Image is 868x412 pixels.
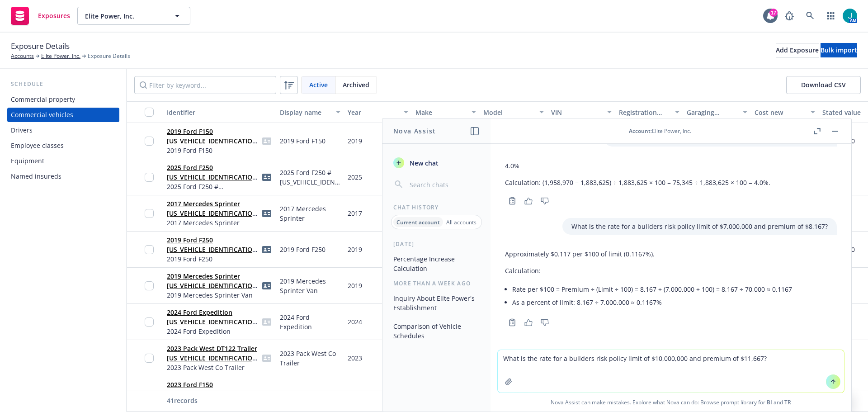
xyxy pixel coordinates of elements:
div: Identifier [167,108,272,117]
span: 2023 Pack West Co Trailer [167,363,261,372]
div: Schedule [7,80,119,89]
button: Thumbs down [538,316,552,329]
a: 2019 Ford F150 [US_VEHICLE_IDENTIFICATION_NUMBER] [167,127,260,155]
div: Drivers [11,123,33,137]
span: 2025 Ford F250 #[US_VEHICLE_IDENTIFICATION_NUMBER] [167,182,261,191]
a: Named insureds [7,169,119,184]
span: 2023 [348,354,362,362]
div: Model [483,108,534,117]
p: Calculation: (1,958,970 − 1,883,625) ÷ 1,883,625 × 100 = 75,345 ÷ 1,883,625 × 100 = 4.0%. [505,178,770,187]
a: 2023 Pack West DT122 Trailer [US_VEHICLE_IDENTIFICATION_NUMBER] [167,344,260,372]
div: 17 [769,9,778,17]
span: 2019 Mercedes Sprinter Van [167,290,261,300]
textarea: What is the rate for a builders risk policy limit of $10,000,000 and premium of $11,667? [498,350,844,393]
span: Active [309,80,328,90]
span: Nova Assist can make mistakes. Explore what Nova can do: Browse prompt library for and [494,393,848,412]
button: Garaging address [683,101,751,123]
span: 2019 Ford F250 [167,254,261,264]
a: idCard [261,172,272,183]
input: Toggle Row Selected [145,209,154,218]
span: 2023 Pack West DT122 Trailer [US_VEHICLE_IDENTIFICATION_NUMBER] [167,344,261,363]
span: idCard [261,353,272,364]
span: 2024 Ford Expedition [US_VEHICLE_IDENTIFICATION_NUMBER] [167,308,261,327]
div: Bulk import [821,43,857,57]
div: [DATE] [382,240,491,248]
button: Make [412,101,480,123]
img: photo [843,9,857,23]
a: Drivers [7,123,119,137]
span: 2025 Ford F250 [US_VEHICLE_IDENTIFICATION_NUMBER] [167,163,261,182]
button: Bulk import [821,43,857,57]
p: All accounts [446,218,476,226]
span: 2017 Mercedes Sprinter [US_VEHICLE_IDENTIFICATION_NUMBER] [167,199,261,218]
div: Employee classes [11,138,64,153]
span: 2019 Ford F250 [280,245,325,254]
p: 4.0% [505,161,770,170]
span: Elite Power, Inc. [85,11,163,21]
div: : Elite Power, Inc. [629,127,691,135]
div: VIN [551,108,602,117]
button: Thumbs down [538,194,552,207]
button: Inquiry About Elite Power's Establishment [390,291,483,315]
div: Display name [280,108,330,117]
div: Chat History [382,204,491,211]
a: 2025 Ford F250 [US_VEHICLE_IDENTIFICATION_NUMBER] [167,163,260,191]
h1: Nova Assist [393,126,436,136]
span: idCard [261,136,272,147]
button: Year [344,101,412,123]
div: More than a week ago [382,279,491,287]
a: TR [784,398,791,406]
a: Search [801,7,819,25]
div: Commercial property [11,92,75,107]
span: 2019 Ford F150 [US_VEHICLE_IDENTIFICATION_NUMBER] [167,127,261,146]
input: Select all [145,108,154,117]
span: 2019 [348,137,362,145]
span: 2023 Ford F150 [US_VEHICLE_IDENTIFICATION_NUMBER] [167,380,261,399]
a: 2017 Mercedes Sprinter [US_VEHICLE_IDENTIFICATION_NUMBER] [167,199,260,227]
a: Report a Bug [780,7,798,25]
input: Toggle Row Selected [145,281,154,290]
li: As a percent of limit: 8,167 ÷ 7,000,000 ≈ 0.1167% [512,296,792,309]
div: Year [348,108,398,117]
a: Commercial property [7,92,119,107]
a: idCard [261,317,272,327]
button: Elite Power, Inc. [77,7,190,25]
span: Exposure Details [88,52,130,60]
a: BI [767,398,772,406]
button: Cost new [751,101,819,123]
button: New chat [390,155,483,171]
a: Accounts [11,52,34,60]
button: Display name [276,101,344,123]
span: 2019 [348,281,362,290]
p: Calculation: [505,266,792,275]
input: Toggle Row Selected [145,317,154,327]
span: idCard [261,244,272,255]
span: 2019 Ford F150 [167,146,261,155]
span: 2017 [348,209,362,218]
button: Comparison of Vehicle Schedules [390,319,483,343]
div: Commercial vehicles [11,108,73,122]
span: 2017 Mercedes Sprinter [280,204,340,223]
a: Employee classes [7,138,119,153]
a: Equipment [7,154,119,168]
span: 2019 Ford F150 [280,136,325,146]
p: What is the rate for a builders risk policy limit of $7,000,000 and premium of $8,167? [571,222,828,231]
span: idCard [261,280,272,291]
span: 2025 [348,173,362,181]
span: 2019 Mercedes Sprinter [US_VEHICLE_IDENTIFICATION_NUMBER] [167,271,261,290]
a: idCard [261,389,272,400]
a: Commercial vehicles [7,108,119,122]
span: 2024 Ford Expedition [280,313,340,331]
span: 41 records [167,396,198,405]
a: 2019 Mercedes Sprinter [US_VEHICLE_IDENTIFICATION_NUMBER] [167,272,260,299]
a: 2023 Ford F150 [US_VEHICLE_IDENTIFICATION_NUMBER] [167,380,260,408]
div: Add Exposure [776,43,819,57]
span: Archived [343,80,369,90]
a: 2024 Ford Expedition [US_VEHICLE_IDENTIFICATION_NUMBER] [167,308,260,336]
span: 2024 [348,317,362,326]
